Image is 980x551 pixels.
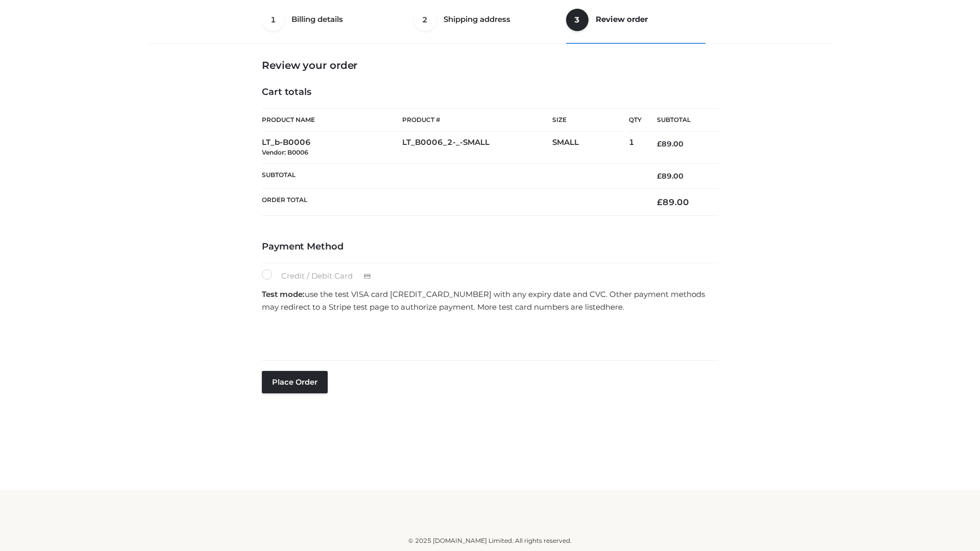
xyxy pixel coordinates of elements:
label: Credit / Debit Card [262,269,382,283]
span: £ [657,171,661,181]
th: Size [552,109,624,132]
button: Place order [262,371,328,393]
bdi: 89.00 [657,139,683,148]
iframe: Secure payment input frame [260,317,716,354]
td: SMALL [552,132,629,164]
a: here [605,302,623,312]
h4: Payment Method [262,241,718,253]
th: Product # [402,108,552,132]
td: LT_B0006_2-_-SMALL [402,132,552,164]
bdi: 89.00 [657,171,683,181]
bdi: 89.00 [657,197,689,207]
h4: Cart totals [262,87,718,98]
th: Order Total [262,189,642,216]
h3: Review your order [262,59,718,71]
span: £ [657,197,663,207]
span: £ [657,139,661,148]
th: Subtotal [642,109,718,132]
td: LT_b-B0006 [262,132,402,164]
strong: Test mode: [262,289,305,299]
img: Credit / Debit Card [358,270,377,283]
div: © 2025 [DOMAIN_NAME] Limited. All rights reserved. [152,536,828,546]
p: use the test VISA card [CREDIT_CARD_NUMBER] with any expiry date and CVC. Other payment methods m... [262,288,718,314]
th: Qty [629,108,642,132]
td: 1 [629,132,642,164]
th: Subtotal [262,163,642,188]
small: Vendor: B0006 [262,148,308,156]
th: Product Name [262,108,402,132]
